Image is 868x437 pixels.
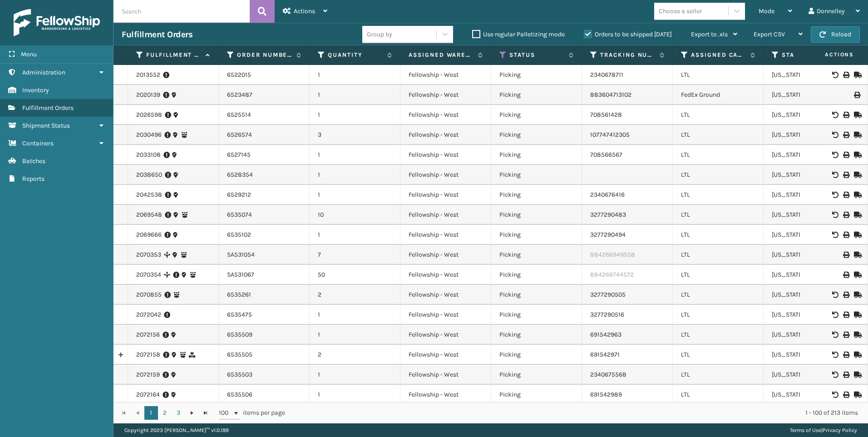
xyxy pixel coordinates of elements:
a: 2072164 [136,390,160,399]
a: 2072156 [136,330,160,339]
i: Mark as Shipped [854,372,859,378]
i: Void BOL [832,352,838,358]
div: | [790,423,857,437]
h3: Fulfillment Orders [122,29,192,40]
label: Tracking Number [600,51,655,59]
label: Fulfillment Order Id [146,51,201,59]
td: Fellowship - West [400,305,491,325]
td: 2340676416 [582,185,673,205]
i: Print BOL [843,72,848,78]
td: Picking [491,245,582,265]
i: Print BOL [843,332,848,338]
span: Actions [796,47,859,62]
i: Mark as Shipped [854,172,859,178]
a: 2038650 [136,170,162,179]
td: 6529212 [219,185,310,205]
td: LTL [673,305,764,325]
img: logo [14,9,100,36]
a: 2072159 [136,370,160,379]
i: Print BOL [843,312,848,318]
td: Picking [491,365,582,385]
td: 6535102 [219,225,310,245]
td: Fellowship - West [400,105,491,125]
td: 6527145 [219,145,310,165]
i: Void BOL [832,292,838,298]
a: 2020139 [136,90,160,99]
td: [US_STATE] [764,125,854,145]
a: 2072042 [136,310,161,319]
p: Copyright 2023 [PERSON_NAME]™ v 1.0.189 [124,423,229,437]
span: Go to the last page [202,409,209,417]
i: Print BOL [843,392,848,398]
td: 1 [310,325,400,345]
span: Mode [759,7,774,15]
a: Go to the last page [199,406,212,420]
i: Print BOL [843,172,848,178]
td: Picking [491,285,582,305]
i: Mark as Shipped [854,252,859,258]
td: 2 [310,285,400,305]
td: LTL [673,345,764,365]
td: FedEx Ground [673,85,764,105]
i: Print BOL [843,132,848,138]
div: 1 - 100 of 213 items [298,408,858,417]
i: Mark as Shipped [854,232,859,238]
td: 884266744572 [582,265,673,285]
td: Picking [491,345,582,365]
td: 3277290505 [582,285,673,305]
td: [US_STATE] [764,205,854,225]
i: Mark as Shipped [854,352,859,358]
label: Assigned Warehouse [409,51,473,59]
label: Quantity [328,51,383,59]
td: [US_STATE] [764,325,854,345]
i: Mark as Shipped [854,192,859,198]
i: Void BOL [832,392,838,398]
button: Reload [811,26,860,43]
i: Print BOL [843,152,848,158]
td: Picking [491,145,582,165]
td: [US_STATE] [764,145,854,165]
a: 2042538 [136,190,162,199]
td: 2 [310,345,400,365]
td: Fellowship - West [400,325,491,345]
td: Picking [491,305,582,325]
td: Fellowship - West [400,345,491,365]
span: Export CSV [754,30,785,38]
td: [US_STATE] [764,245,854,265]
td: Fellowship - West [400,185,491,205]
i: Mark as Shipped [854,332,859,338]
td: Picking [491,385,582,405]
td: 1 [310,65,400,85]
td: 50 [310,265,400,285]
td: 3277290483 [582,205,673,225]
td: 1 [310,85,400,105]
td: [US_STATE] [764,65,854,85]
td: 691542971 [582,345,673,365]
td: [US_STATE] [764,385,854,405]
td: 6522015 [219,65,310,85]
td: Picking [491,185,582,205]
td: LTL [673,205,764,225]
span: Go to the next page [188,409,196,417]
td: 1 [310,225,400,245]
div: Choose a seller [659,6,702,16]
i: Void BOL [832,72,838,78]
a: Privacy Policy [823,427,857,433]
i: Mark as Shipped [854,312,859,318]
td: 107747412305 [582,125,673,145]
td: LTL [673,365,764,385]
td: Fellowship - West [400,365,491,385]
td: 6535261 [219,285,310,305]
td: [US_STATE] [764,265,854,285]
td: Picking [491,205,582,225]
i: Mark as Shipped [854,72,859,78]
i: Void BOL [832,232,838,238]
a: 2070353 [136,250,161,259]
i: Print Label [854,92,859,98]
td: Picking [491,125,582,145]
td: LTL [673,225,764,245]
td: 3277290516 [582,305,673,325]
td: LTL [673,245,764,265]
td: Picking [491,165,582,185]
span: Shipment Status [22,122,70,129]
